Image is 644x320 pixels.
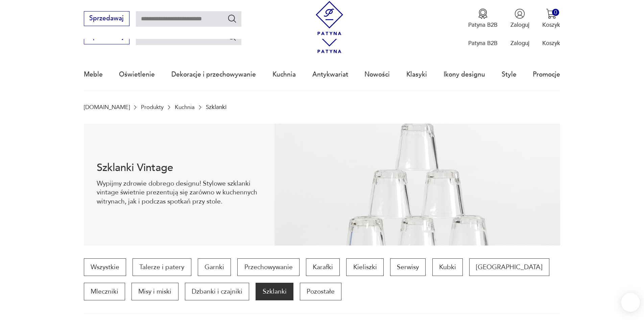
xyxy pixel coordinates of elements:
[84,11,129,26] button: Sprzedawaj
[468,8,498,29] button: Patyna B2B
[546,8,556,19] img: Ikona koszyka
[84,258,126,276] a: Wszystkie
[97,179,261,206] p: Wypijmy zdrowie dobrego designu! Stylowe szklanki vintage świetnie prezentują się zarówno w kuche...
[312,1,347,35] img: Patyna - sklep z meblami i dekoracjami vintage
[84,104,130,110] a: [DOMAIN_NAME]
[468,21,498,29] p: Patyna B2B
[552,9,559,16] div: 0
[533,59,560,90] a: Promocje
[542,39,560,47] p: Koszyk
[84,35,129,40] a: Sprzedawaj
[312,59,348,90] a: Antykwariat
[84,16,129,22] a: Sprzedawaj
[275,124,560,246] img: 96d687ee12aa22ae1c6f457137c2e6b7.jpg
[406,59,427,90] a: Klasyki
[444,59,485,90] a: Ikony designu
[237,258,299,276] a: Przechowywanie
[84,59,103,90] a: Meble
[300,283,341,300] a: Pozostałe
[542,8,560,29] button: 0Koszyk
[97,163,261,173] h1: Szklanki Vintage
[468,8,498,29] a: Ikona medaluPatyna B2B
[227,32,237,42] button: Szukaj
[198,258,231,276] a: Garnki
[364,59,390,90] a: Nowości
[469,258,549,276] a: [GEOGRAPHIC_DATA]
[510,21,529,29] p: Zaloguj
[478,8,488,19] img: Ikona medalu
[346,258,383,276] a: Kieliszki
[256,283,293,300] a: Szklanki
[206,104,226,110] p: Szklanki
[306,258,340,276] a: Karafki
[510,39,529,47] p: Zaloguj
[542,21,560,29] p: Koszyk
[468,39,498,47] p: Patyna B2B
[502,59,517,90] a: Style
[227,14,237,23] button: Szukaj
[510,8,529,29] button: Zaloguj
[84,283,125,300] a: Mleczniki
[390,258,426,276] a: Serwisy
[432,258,463,276] a: Kubki
[175,104,195,110] a: Kuchnia
[185,283,249,300] a: Dzbanki i czajniki
[621,293,640,312] iframe: Smartsupp widget button
[119,59,155,90] a: Oświetlenie
[133,258,191,276] a: Talerze i patery
[171,59,256,90] a: Dekoracje i przechowywanie
[132,283,178,300] a: Misy i miski
[272,59,296,90] a: Kuchnia
[515,8,525,19] img: Ikonka użytkownika
[141,104,164,110] a: Produkty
